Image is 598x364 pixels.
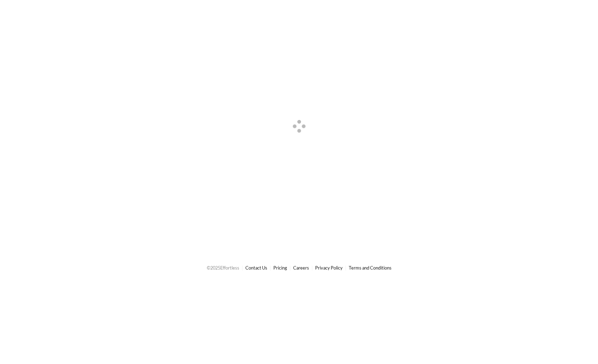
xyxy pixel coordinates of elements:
[349,265,392,271] a: Terms and Conditions
[245,265,267,271] a: Contact Us
[207,265,239,271] span: © 2025 Effortless
[273,265,287,271] a: Pricing
[315,265,343,271] a: Privacy Policy
[293,265,309,271] a: Careers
